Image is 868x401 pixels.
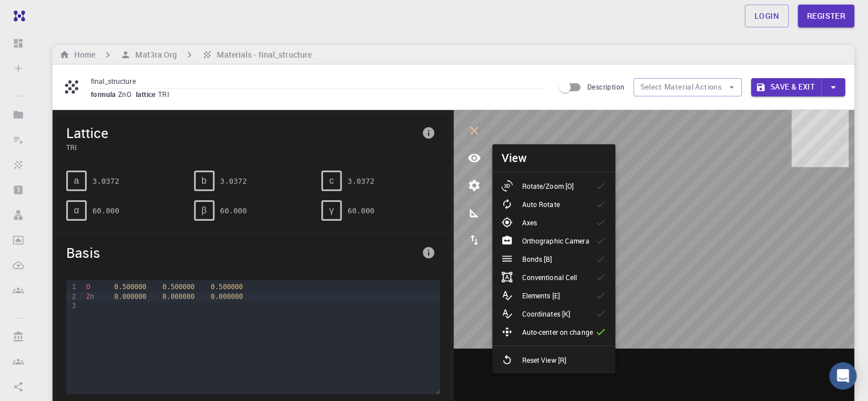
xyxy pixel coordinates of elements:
a: Login [745,5,789,27]
span: β [201,205,207,216]
span: α [74,205,79,216]
span: O [86,283,90,291]
span: Lattice [66,124,417,142]
p: Reset View [R] [522,355,566,365]
p: Auto-center on change [522,327,592,337]
div: Open Intercom Messenger [829,362,857,390]
h6: View [501,149,527,167]
div: 2 [66,292,78,301]
h6: Home [70,48,95,61]
pre: 60.000 [348,201,374,221]
span: a [74,176,79,186]
p: Coordinates [K] [522,309,570,319]
span: 0.000000 [211,293,243,301]
span: Description [587,82,624,91]
p: Auto Rotate [522,199,559,209]
div: 3 [66,301,78,310]
button: info [417,121,440,144]
div: 1 [66,282,78,291]
span: Zn [86,293,94,301]
span: c [329,176,334,186]
nav: breadcrumb [57,48,314,61]
p: Bonds [B] [522,254,552,264]
button: info [417,241,440,264]
button: Save & Exit [751,78,821,96]
span: 0.500000 [114,283,146,291]
pre: 60.000 [220,201,247,221]
pre: 3.0372 [92,171,119,191]
p: Rotate/Zoom [O] [522,181,574,191]
span: lattice [136,90,158,99]
span: Basis [66,244,417,262]
span: ZnO [118,90,136,99]
span: TRI [158,90,173,99]
pre: 3.0372 [220,171,247,191]
span: 0.000000 [114,293,146,301]
pre: 3.0372 [348,171,374,191]
h6: Mat3ra Org [131,48,177,61]
pre: 60.000 [92,201,119,221]
h6: Materials - final_structure [212,48,312,61]
span: formula [91,90,118,99]
span: TRI [66,142,417,152]
span: 0.000000 [163,293,195,301]
img: logo [9,10,25,22]
span: γ [329,205,334,216]
span: 0.500000 [163,283,195,291]
p: Axes [522,217,536,228]
p: Orthographic Camera [522,236,589,246]
p: Elements [E] [522,290,559,301]
span: 0.500000 [211,283,243,291]
a: Register [798,5,854,27]
span: b [201,176,207,186]
p: Conventional Cell [522,272,577,282]
button: Select Material Actions [633,78,742,96]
